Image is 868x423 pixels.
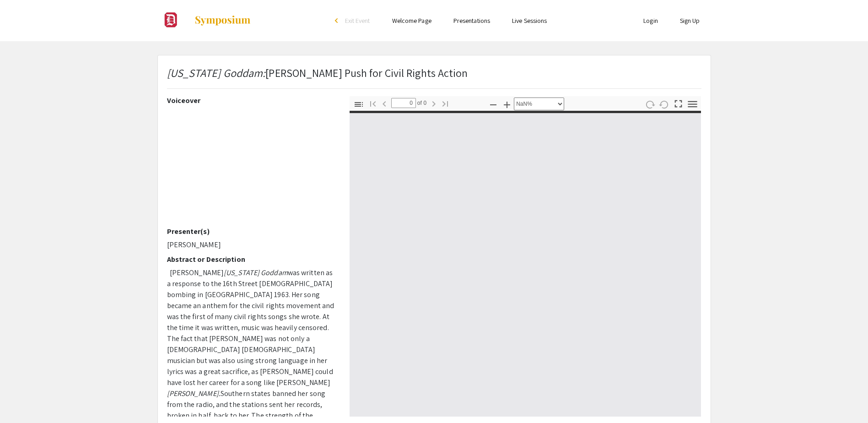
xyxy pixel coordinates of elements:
[157,9,185,32] img: Undergraduate Research & Scholarship Symposium
[485,98,501,111] button: Zoom Out
[392,16,431,25] a: Welcome Page
[167,268,334,387] span: was written as a response to the 16th Street [DEMOGRAPHIC_DATA] bombing in [GEOGRAPHIC_DATA] 1963...
[453,16,490,25] a: Presentations
[643,16,658,25] a: Login
[194,15,251,26] img: Symposium by ForagerOne
[167,96,336,105] h2: Voiceover
[512,16,547,25] a: Live Sessions
[167,65,468,81] p: [PERSON_NAME] Push for Civil Rights Action
[167,255,336,264] h2: Abstract or Description
[680,16,700,25] a: Sign Up
[224,268,288,277] em: [US_STATE] Goddam
[685,98,700,111] button: Tools
[167,227,336,236] h2: Presenter(s)
[416,98,427,108] span: of 0
[642,98,658,111] button: Rotate Clockwise
[345,16,370,25] span: Exit Event
[167,239,336,250] p: [PERSON_NAME]
[365,97,381,110] button: Go to First Page
[167,108,336,227] iframe: YouTube video player
[170,268,224,277] span: [PERSON_NAME]
[514,98,564,110] select: Zoom
[377,97,392,110] button: Previous Page
[437,97,453,110] button: Go to Last Page
[167,389,221,398] em: [PERSON_NAME].
[670,96,686,109] button: Switch to Presentation Mode
[499,98,515,111] button: Zoom In
[426,97,442,110] button: Next Page
[351,98,367,111] button: Toggle Sidebar
[656,98,672,111] button: Rotate Counterclockwise
[391,98,416,108] input: Page
[157,9,251,32] a: Undergraduate Research & Scholarship Symposium
[335,18,340,23] div: arrow_back_ios
[167,65,266,80] em: [US_STATE] Goddam:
